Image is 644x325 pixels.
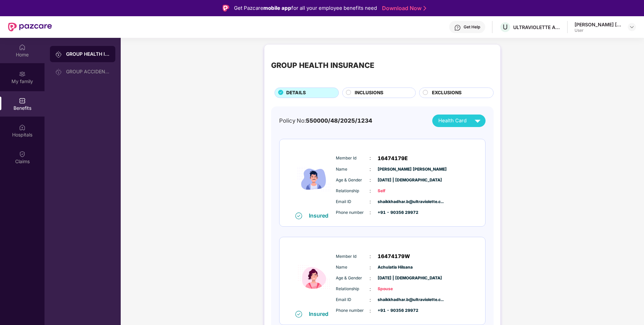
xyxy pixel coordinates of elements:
[378,264,411,271] span: Achulatla Hilsana
[336,307,370,314] span: Phone number
[336,286,370,292] span: Relationship
[378,307,411,314] span: +91 - 90356 29972
[513,24,560,30] div: ULTRAVIOLETTE AUTOMOTIVE PRIVATE LIMITED
[454,24,461,31] img: svg+xml;base64,PHN2ZyBpZD0iSGVscC0zMngzMiIgeG1sbnM9Imh0dHA6Ly93d3cudzMub3JnLzIwMDAvc3ZnIiB3aWR0aD...
[370,209,371,216] span: :
[295,311,302,318] img: svg+xml;base64,PHN2ZyB4bWxucz0iaHR0cDovL3d3dy53My5vcmcvMjAwMC9zdmciIHdpZHRoPSIxNiIgaGVpZ2h0PSIxNi...
[378,209,411,216] span: +91 - 90356 29972
[370,296,371,304] span: :
[279,116,372,125] div: Policy No:
[55,51,62,58] img: svg+xml;base64,PHN2ZyB3aWR0aD0iMjAiIGhlaWdodD0iMjAiIHZpZXdCb3g9IjAgMCAyMCAyMCIgZmlsbD0ibm9uZSIgeG...
[438,117,467,125] span: Health Card
[336,275,370,281] span: Age & Gender
[19,97,26,104] img: svg+xml;base64,PHN2ZyBpZD0iQmVuZWZpdHMiIHhtbG5zPSJodHRwOi8vd3d3LnczLm9yZy8yMDAwL3N2ZyIgd2lkdGg9Ij...
[378,286,411,292] span: Spouse
[294,244,334,310] img: icon
[19,151,26,157] img: svg+xml;base64,PHN2ZyBpZD0iQ2xhaW0iIHhtbG5zPSJodHRwOi8vd3d3LnczLm9yZy8yMDAwL3N2ZyIgd2lkdGg9IjIwIi...
[575,21,622,28] div: [PERSON_NAME] [PERSON_NAME]
[336,264,370,271] span: Name
[19,44,26,51] img: svg+xml;base64,PHN2ZyBpZD0iSG9tZSIgeG1sbnM9Imh0dHA6Ly93d3cudzMub3JnLzIwMDAvc3ZnIiB3aWR0aD0iMjAiIG...
[370,154,371,162] span: :
[336,155,370,161] span: Member Id
[432,89,462,97] span: EXCLUSIONS
[8,23,52,31] img: New Pazcare Logo
[370,285,371,293] span: :
[378,275,411,281] span: [DATE] | [DEMOGRAPHIC_DATA]
[378,297,411,303] span: shaikkhadhar.b@ultraviolette.c...
[55,69,62,75] img: svg+xml;base64,PHN2ZyB3aWR0aD0iMjAiIGhlaWdodD0iMjAiIHZpZXdCb3g9IjAgMCAyMCAyMCIgZmlsbD0ibm9uZSIgeG...
[309,310,332,317] div: Insured
[336,297,370,303] span: Email ID
[370,198,371,205] span: :
[295,212,302,219] img: svg+xml;base64,PHN2ZyB4bWxucz0iaHR0cDovL3d3dy53My5vcmcvMjAwMC9zdmciIHdpZHRoPSIxNiIgaGVpZ2h0PSIxNi...
[19,71,26,77] img: svg+xml;base64,PHN2ZyB3aWR0aD0iMjAiIGhlaWdodD0iMjAiIHZpZXdCb3g9IjAgMCAyMCAyMCIgZmlsbD0ibm9uZSIgeG...
[378,199,411,205] span: shaikkhadhar.b@ultraviolette.c...
[306,117,372,124] span: 550000/48/2025/1234
[370,166,371,173] span: :
[223,5,229,11] img: Logo
[19,124,26,131] img: svg+xml;base64,PHN2ZyBpZD0iSG9zcGl0YWxzIiB4bWxucz0iaHR0cDovL3d3dy53My5vcmcvMjAwMC9zdmciIHdpZHRoPS...
[378,154,408,162] span: 16474179E
[286,89,306,97] span: DETAILS
[309,212,332,219] div: Insured
[370,176,371,184] span: :
[378,177,411,183] span: [DATE] | [DEMOGRAPHIC_DATA]
[355,89,383,97] span: INCLUSIONS
[271,59,374,71] div: GROUP HEALTH INSURANCE
[370,264,371,271] span: :
[575,28,622,33] div: User
[370,307,371,315] span: :
[336,209,370,216] span: Phone number
[336,188,370,194] span: Relationship
[370,187,371,195] span: :
[472,115,484,127] img: svg+xml;base64,PHN2ZyB4bWxucz0iaHR0cDovL3d3dy53My5vcmcvMjAwMC9zdmciIHZpZXdCb3g9IjAgMCAyNCAyNCIgd2...
[336,177,370,183] span: Age & Gender
[336,166,370,173] span: Name
[234,4,377,12] div: Get Pazcare for all your employee benefits need
[370,253,371,260] span: :
[294,146,334,212] img: icon
[464,24,480,30] div: Get Help
[378,252,410,260] span: 16474179W
[378,166,411,173] span: [PERSON_NAME] [PERSON_NAME]
[629,24,635,30] img: svg+xml;base64,PHN2ZyBpZD0iRHJvcGRvd24tMzJ4MzIiIHhtbG5zPSJodHRwOi8vd3d3LnczLm9yZy8yMDAwL3N2ZyIgd2...
[423,5,426,12] img: Stroke
[66,69,110,74] div: GROUP ACCIDENTAL INSURANCE
[378,188,411,194] span: Self
[336,253,370,260] span: Member Id
[432,115,486,127] button: Health Card
[503,23,508,31] span: U
[336,199,370,205] span: Email ID
[263,5,291,11] strong: mobile app
[66,51,110,57] div: GROUP HEALTH INSURANCE
[370,275,371,282] span: :
[382,5,424,12] a: Download Now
